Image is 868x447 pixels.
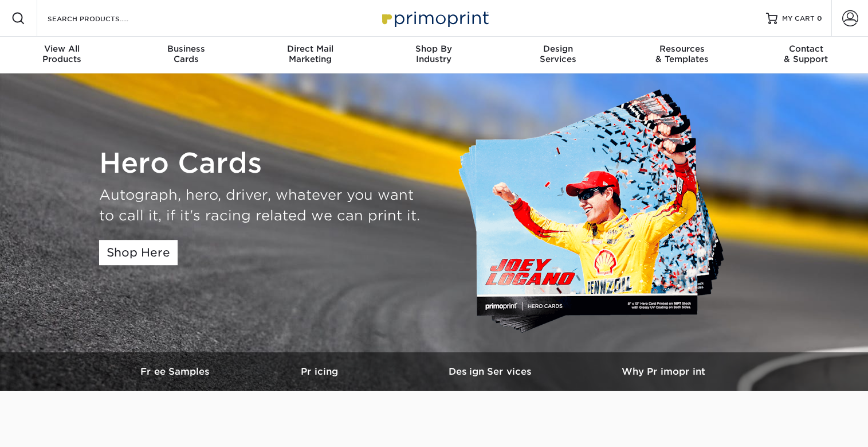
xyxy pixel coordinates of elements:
[248,44,372,54] span: Direct Mail
[99,185,426,226] div: Autograph, hero, driver, whatever you want to call it, if it's racing related we can print it.
[578,352,749,391] a: Why Primoprint
[744,37,868,73] a: Contact& Support
[234,366,406,377] h3: Pricing
[46,11,158,25] input: SEARCH PRODUCTS.....
[119,352,234,391] a: Free Samples
[372,37,496,73] a: Shop ByIndustry
[234,352,406,391] a: Pricing
[248,37,372,73] a: Direct MailMarketing
[99,147,426,180] h1: Hero Cards
[744,44,868,54] span: Contact
[620,44,744,64] div: & Templates
[248,44,372,64] div: Marketing
[620,44,744,54] span: Resources
[578,366,749,377] h3: Why Primoprint
[620,37,744,73] a: Resources& Templates
[124,37,248,73] a: BusinessCards
[124,44,248,64] div: Cards
[496,44,620,54] span: Design
[817,14,822,22] span: 0
[496,44,620,64] div: Services
[377,6,492,30] img: Primoprint
[119,366,234,377] h3: Free Samples
[372,44,496,54] span: Shop By
[124,44,248,54] span: Business
[782,14,815,24] span: MY CART
[457,87,738,339] img: Custom Hero Cards
[744,44,868,64] div: & Support
[496,37,620,73] a: DesignServices
[406,366,578,377] h3: Design Services
[406,352,578,391] a: Design Services
[372,44,496,64] div: Industry
[99,240,178,265] a: Shop Here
